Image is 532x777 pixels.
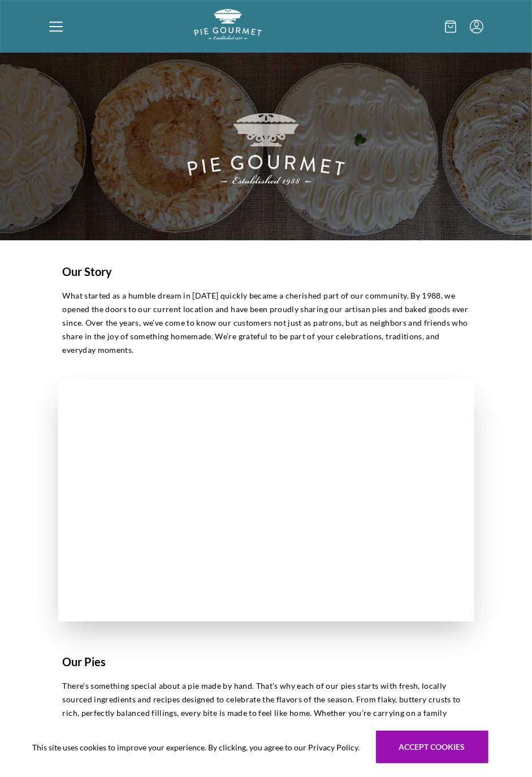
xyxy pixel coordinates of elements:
[33,741,360,753] span: This site uses cookies to improve your experience. By clicking, you agree to our Privacy Policy.
[194,31,262,42] a: Logo
[63,653,470,670] h1: Our Pies
[470,20,483,33] button: Menu
[63,289,470,357] p: What started as a humble dream in [DATE] quickly became a cherished part of our community. By 198...
[376,731,488,763] button: Accept cookies
[63,679,470,733] p: There’s something special about a pie made by hand. That’s why each of our pies starts with fresh...
[194,9,262,40] img: logo
[63,263,470,280] h1: Our Story
[58,379,474,621] img: story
